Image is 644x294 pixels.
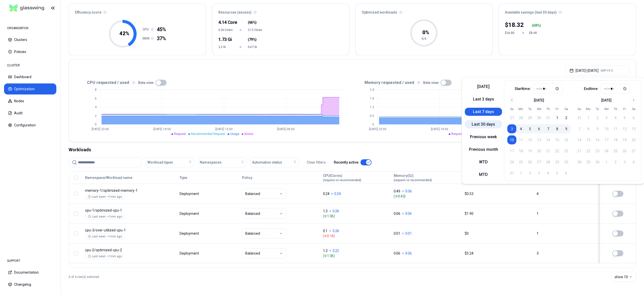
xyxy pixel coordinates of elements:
div: $1.90 [465,211,532,216]
div: Last seen: <1min ago [88,195,122,199]
span: Recommended Request [191,132,225,136]
tspan: 0 [372,123,374,126]
div: CPU requested / used [75,80,352,86]
p: 0.06 [405,189,412,194]
p: optimized-cpu-1 [85,208,175,213]
button: 28 [516,113,526,122]
p: 0.24 [323,191,330,196]
p: 0.23 [333,248,339,253]
p: 0.06 [405,211,412,216]
th: Sunday [507,107,516,111]
label: Start time: [515,87,531,90]
button: Go to previous month [508,97,515,104]
button: Previous month [465,145,502,154]
th: Saturday [629,107,638,111]
p: 0.24 [333,209,339,214]
div: [DATE] [534,98,544,103]
div: $8.48 [529,31,541,35]
div: Available savings (last 30 days) [499,4,636,18]
th: Monday [584,107,593,111]
button: 3 [507,124,516,133]
button: 10 [507,135,516,144]
div: Optimized workloads [356,4,493,18]
p: 0.49 [394,189,400,194]
button: 31 [544,113,553,122]
span: 45% [157,26,166,33]
th: Wednesday [535,107,544,111]
div: 4.14 Core [218,19,233,26]
p: 0.06 [394,211,400,216]
p: 1.3 [323,248,328,253]
button: Documentation [4,267,56,278]
button: Memory(Gi)(request vs recommended) [394,173,432,183]
div: $26.80 [505,31,517,35]
button: 6 [535,124,544,133]
tspan: 4 [95,105,97,109]
button: Previous week [465,133,502,141]
button: Changelog [4,279,56,290]
div: 3 [537,251,594,256]
div: Deployment [180,251,200,256]
span: 6.26 Cores [218,28,233,32]
tspan: [DATE] 23:00 [92,127,109,131]
button: Type [180,173,187,183]
div: Deployment [180,231,200,236]
button: Clusters [4,34,56,45]
button: Dashboard [4,71,56,82]
span: ( ) [248,37,257,42]
span: 2.2 Gi [218,45,233,49]
div: 1 [537,231,594,236]
p: over-utilized-cpu-1 [85,228,175,233]
tspan: 1.2 [370,105,374,109]
p: 1.3 [323,209,328,214]
div: Last seen: <1min ago [88,254,122,258]
span: ( 0.43 ) [394,194,460,199]
div: Workloads [69,146,636,153]
div: Last seen: <1min ago [88,215,122,219]
button: Last 3 days [465,95,502,103]
button: Policies [4,46,56,57]
div: $5.24 [465,251,532,256]
button: 30 [535,113,544,122]
th: Monday [516,107,526,111]
button: [DATE] [465,83,502,91]
div: $ [505,21,524,29]
div: 4 [537,191,594,196]
div: Resources (excess) [212,4,349,18]
button: Last 30 days [465,120,502,128]
tspan: [DATE] 08:00 [277,127,295,131]
span: (request vs recommended) [394,178,432,182]
label: Recently active [334,161,358,164]
p: optimized-memory-1 [85,188,175,193]
button: Automation status [250,157,299,167]
button: 5 [526,124,535,133]
button: 4 [516,124,526,133]
tspan: 42 % [119,30,129,36]
span: 2.12 Cores [248,28,263,32]
button: MTD [465,171,502,179]
div: [DATE] [601,98,612,103]
div: Policy [242,175,318,180]
button: Nodes [4,95,56,107]
div: Memory requested / used [352,80,630,86]
button: 8 [553,124,562,133]
th: Friday [553,107,562,111]
p: 68 [533,23,537,28]
button: 2 [562,113,571,122]
p: 0.24 [333,228,339,233]
h1: CPU [143,27,151,31]
div: Deployment [180,211,200,216]
label: Beta view: [423,81,439,84]
button: Audit [4,108,56,119]
span: ( 1.06 ) [323,253,389,258]
span: Request [174,132,186,136]
th: Sunday [575,107,584,111]
span: Workload types [147,160,173,165]
img: GlassWing [7,2,46,14]
tspan: [DATE] 13:00 [215,127,233,131]
span: 37% [157,35,166,42]
tspan: 6 [95,97,97,100]
button: 27 [507,113,516,122]
span: Waste [244,132,253,136]
button: [DATE]-[DATE]GMT+5.5 [565,66,630,76]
